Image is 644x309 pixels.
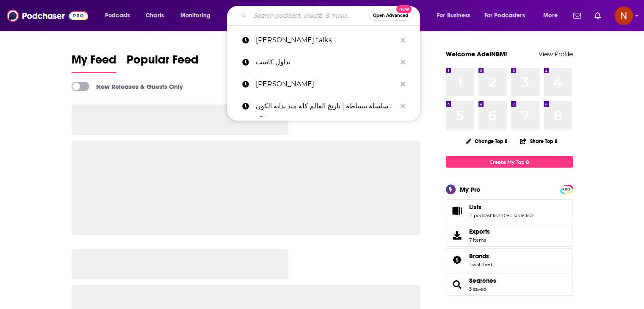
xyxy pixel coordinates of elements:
span: Monitoring [180,10,210,22]
a: تداول كاست [227,51,420,73]
span: , [501,212,502,218]
a: 11 podcast lists [469,212,501,218]
img: User Profile [614,6,633,25]
a: New Releases & Guests Only [72,82,183,91]
a: Exports [446,224,573,247]
div: Search podcasts, credits, & more... [235,6,428,25]
a: Charts [140,9,169,22]
button: Share Top 8 [520,133,558,149]
a: Searches [469,277,496,284]
a: View Profile [539,50,573,58]
button: Change Top 8 [461,136,513,146]
span: PRO [561,186,572,193]
span: New [396,5,412,13]
button: Show profile menu [614,6,633,25]
span: More [543,10,558,22]
a: Searches [449,279,466,290]
a: Show notifications dropdown [570,8,584,23]
span: Open Advanced [373,14,408,18]
span: Logged in as AdelNBM [614,6,633,25]
a: سلسلة ببساطة | تاريخ العالم كله منذ بداية الكون وحتى الآن [227,95,420,117]
span: Charts [146,10,164,22]
button: open menu [537,9,568,22]
a: PRO [561,186,572,192]
span: Exports [469,228,490,235]
a: My Feed [72,52,116,73]
a: 3 saved [469,286,486,292]
a: Brands [469,252,492,260]
a: 1 watched [469,262,492,268]
a: Lists [449,205,466,217]
a: [PERSON_NAME] talks [227,29,420,51]
span: Podcasts [105,10,130,22]
button: Open AdvancedNew [369,11,412,21]
a: Create My Top 8 [446,156,573,168]
span: For Business [437,10,470,22]
a: Lists [469,203,534,211]
a: 0 episode lists [502,212,534,218]
p: سلسلة ببساطة | تاريخ العالم كله منذ بداية الكون وحتى الآن [256,95,396,117]
span: Brands [469,252,489,260]
button: open menu [479,9,537,22]
span: My Feed [72,52,116,72]
p: Kalam Yenawar [256,73,396,95]
a: Welcome AdelNBM! [446,50,507,58]
a: Brands [449,254,466,266]
input: Search podcasts, credits, & more... [250,9,369,22]
button: open menu [99,9,141,22]
span: Exports [449,229,466,241]
button: open menu [174,9,221,22]
span: Searches [446,273,573,296]
span: Lists [446,199,573,222]
span: For Podcasters [484,10,525,22]
span: Lists [469,203,481,211]
div: My Pro [460,185,481,193]
p: Khaled talks [256,29,396,51]
a: Popular Feed [127,52,199,73]
span: Brands [446,248,573,271]
span: 7 items [469,237,490,243]
a: Show notifications dropdown [591,8,604,23]
img: Podchaser - Follow, Share and Rate Podcasts [7,8,88,24]
p: تداول كاست [256,51,396,73]
span: Popular Feed [127,52,199,72]
button: open menu [431,9,481,22]
a: [PERSON_NAME] [227,73,420,95]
